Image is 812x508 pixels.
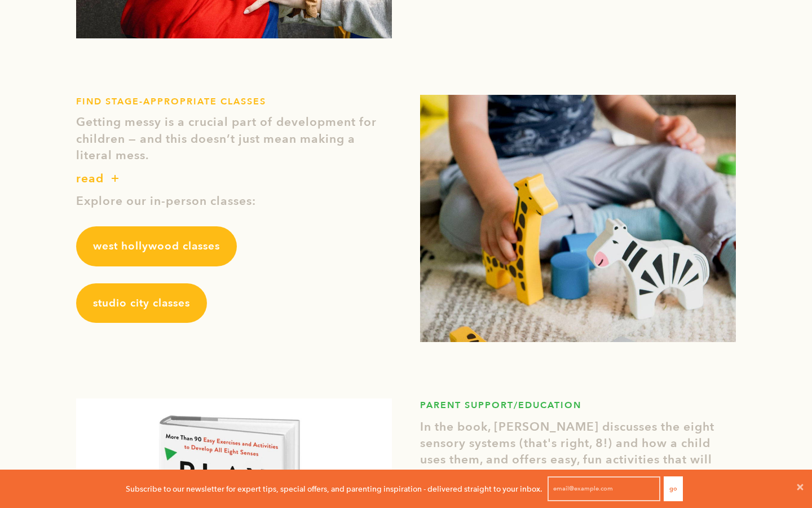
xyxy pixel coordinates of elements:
[93,296,190,310] span: studio city classes
[548,476,660,501] input: email@example.com
[420,398,736,413] h1: PARENT SUPPORT/EDUCATION
[76,226,237,266] a: west hollywood classes
[76,95,392,108] h1: FIND STAGE-APPROPRIATE CLASSES
[76,170,104,188] p: read
[93,239,220,253] span: west hollywood classes
[76,283,207,323] a: studio city classes
[76,193,392,209] p: Explore our in-person classes:
[664,476,683,501] button: Go
[76,114,392,164] p: Getting messy is a crucial part of development for children — and this doesn’t just mean making a...
[126,483,542,495] p: Subscribe to our newsletter for expert tips, special offers, and parenting inspiration - delivere...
